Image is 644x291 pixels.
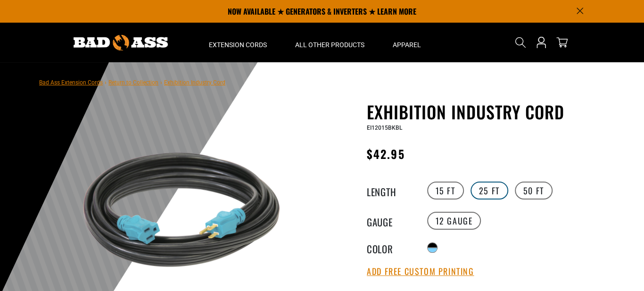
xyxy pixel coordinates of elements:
[295,41,364,49] span: All Other Products
[427,182,464,200] label: 15 FT
[379,23,435,62] summary: Apparel
[515,182,553,200] label: 50 FT
[281,23,379,62] summary: All Other Products
[367,241,414,254] legend: Color
[74,35,168,50] img: Bad Ass Extension Cords
[367,184,414,197] legend: Length
[367,215,414,227] legend: Gauge
[471,182,508,200] label: 25 FT
[367,102,598,122] h1: Exhibition Industry Cord
[39,79,103,86] a: Bad Ass Extension Cords
[367,266,474,277] button: Add Free Custom Printing
[108,79,158,86] a: Return to Collection
[367,145,405,162] span: $42.95
[513,35,528,50] summary: Search
[393,41,421,49] span: Apparel
[105,79,107,86] span: ›
[209,41,267,49] span: Extension Cords
[160,79,162,86] span: ›
[427,212,481,230] label: 12 Gauge
[367,125,402,131] span: EI12015BKBL
[39,76,225,88] nav: breadcrumbs
[195,23,281,62] summary: Extension Cords
[164,79,225,86] span: Exhibition Industry Cord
